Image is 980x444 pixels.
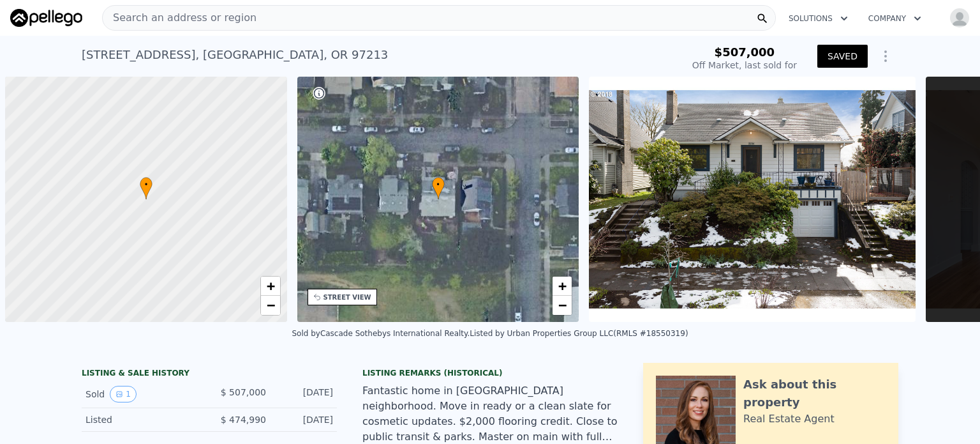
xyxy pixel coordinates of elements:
[261,296,280,315] a: Zoom out
[266,297,274,313] span: −
[82,368,337,381] div: LISTING & SALE HISTORY
[873,43,898,69] button: Show Options
[276,413,333,426] div: [DATE]
[553,296,572,315] a: Zoom out
[743,376,886,411] div: Ask about this property
[553,277,572,296] a: Zoom in
[432,177,445,199] div: •
[140,179,152,190] span: •
[558,297,567,313] span: −
[323,293,371,302] div: STREET VIEW
[266,278,274,294] span: +
[362,368,618,378] div: Listing Remarks (Historical)
[85,386,199,402] div: Sold
[692,59,797,72] div: Off Market, last sold for
[589,77,916,322] img: Sale: 101018677 Parcel: 75160984
[103,10,256,26] span: Search an address or region
[292,329,470,338] div: Sold by Cascade Sothebys International Realty .
[949,8,970,28] img: avatar
[140,177,152,199] div: •
[85,413,199,426] div: Listed
[858,7,932,30] button: Company
[715,45,775,59] span: $507,000
[432,179,445,190] span: •
[110,386,137,402] button: View historical data
[743,411,835,427] div: Real Estate Agent
[558,278,567,294] span: +
[261,277,280,296] a: Zoom in
[221,415,266,425] span: $ 474,990
[470,329,688,338] div: Listed by Urban Properties Group LLC (RMLS #18550319)
[221,387,266,397] span: $ 507,000
[82,46,388,64] div: [STREET_ADDRESS] , [GEOGRAPHIC_DATA] , OR 97213
[817,45,868,68] button: SAVED
[276,386,333,402] div: [DATE]
[778,7,858,30] button: Solutions
[10,9,82,27] img: Pellego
